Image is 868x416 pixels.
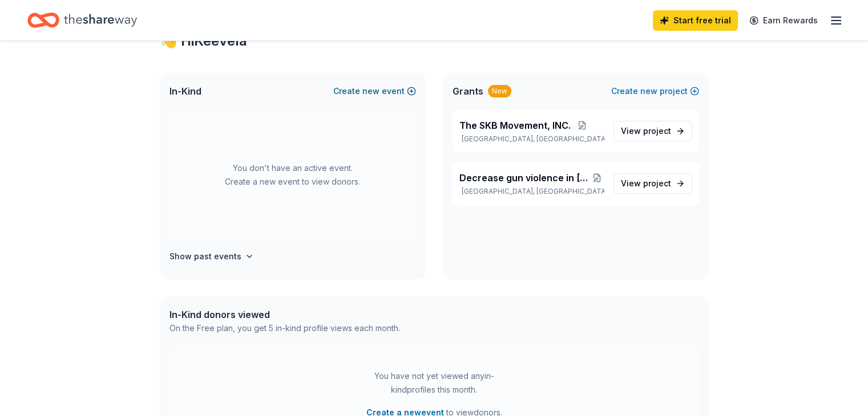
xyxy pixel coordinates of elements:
[169,250,254,263] button: Show past events
[613,121,692,141] a: View project
[333,84,416,98] button: Createnewevent
[169,84,201,98] span: In-Kind
[169,109,416,240] div: You don't have an active event. Create a new event to view donors.
[643,178,671,188] span: project
[611,84,699,98] button: Createnewproject
[643,126,671,136] span: project
[459,187,604,196] p: [GEOGRAPHIC_DATA], [GEOGRAPHIC_DATA]
[459,119,571,132] span: The SKB Movement, INC.
[363,369,506,397] div: You have not yet viewed any in-kind profiles this month.
[169,321,400,335] div: On the Free plan, you get 5 in-kind profile views each month.
[621,177,671,190] span: View
[362,84,380,98] span: new
[621,124,671,138] span: View
[653,10,738,31] a: Start free trial
[640,84,657,98] span: new
[459,134,604,144] p: [GEOGRAPHIC_DATA], [GEOGRAPHIC_DATA]
[488,85,511,97] div: New
[453,84,483,98] span: Grants
[459,171,591,185] span: Decrease gun violence in [GEOGRAPHIC_DATA]
[27,7,137,34] a: Home
[169,250,241,263] h4: Show past events
[169,308,400,321] div: In-Kind donors viewed
[613,173,692,194] a: View project
[160,32,708,50] div: 👋 Hi Keevela
[742,10,825,31] a: Earn Rewards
